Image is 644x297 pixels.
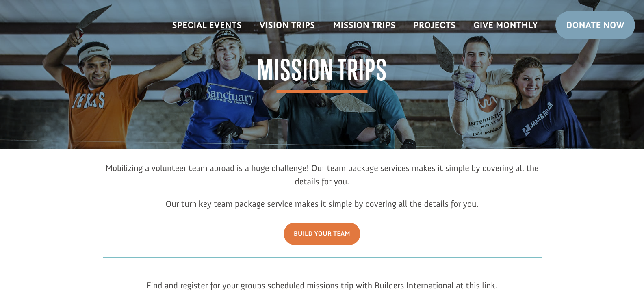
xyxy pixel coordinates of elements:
[324,13,405,37] a: Mission Trips
[555,11,635,39] a: Donate Now
[464,13,546,37] a: Give Monthly
[405,13,465,37] a: Projects
[165,198,478,209] span: Our turn key team package service makes it simple by covering all the details for you.
[251,13,324,37] a: Vision Trips
[105,163,539,187] span: Mobilizing a volunteer team abroad is a huge challenge! Our team package services makes it simple...
[163,13,251,37] a: Special Events
[147,280,497,291] span: Find and register for your groups scheduled missions trip with Builders International at this link.
[257,56,387,93] span: Mission Trips
[284,223,360,245] a: Build Your Team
